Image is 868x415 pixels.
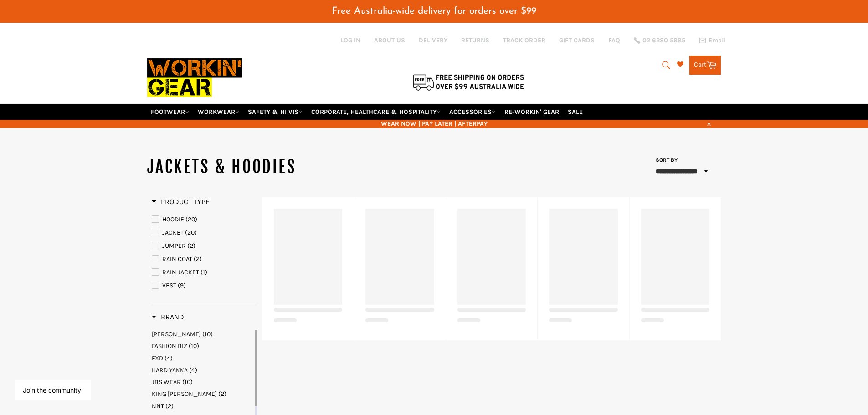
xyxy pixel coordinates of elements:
[218,390,226,398] span: (2)
[152,254,257,264] a: RAIN COAT
[419,36,447,45] a: DELIVERY
[162,242,186,250] span: JUMPER
[446,104,499,120] a: ACCESSORIES
[152,313,184,322] h3: Brand
[152,354,253,363] a: FXD
[152,197,210,206] span: Product Type
[559,36,595,45] a: GIFT CARDS
[152,267,257,277] a: RAIN JACKET
[152,342,187,350] span: FASHION BIZ
[162,255,192,263] span: RAIN COAT
[194,104,243,120] a: WORKWEAR
[23,386,83,394] button: Join the community!
[152,342,253,350] a: FASHION BIZ
[152,281,257,291] a: VEST
[152,330,253,338] a: BISLEY
[411,72,525,92] img: Flat $9.95 shipping Australia wide
[147,119,721,128] span: WEAR NOW | PAY LATER | AFTERPAY
[162,268,199,276] span: RAIN JACKET
[194,255,202,263] span: (2)
[152,378,253,386] a: JBS WEAR
[340,36,360,44] a: Log in
[689,56,721,75] a: Cart
[189,342,199,350] span: (10)
[642,37,685,44] span: 02 6280 5885
[501,104,563,120] a: RE-WORKIN' GEAR
[185,215,197,223] span: (20)
[185,229,197,236] span: (20)
[152,402,253,410] a: NNT
[152,366,253,374] a: HARD YAKKA
[152,389,253,398] a: KING GEE
[332,6,536,16] span: Free Australia-wide delivery for orders over $99
[709,37,726,44] span: Email
[178,282,186,289] span: (9)
[152,366,188,374] span: HARD YAKKA
[152,215,257,225] a: HOODIE
[152,330,201,338] span: [PERSON_NAME]
[503,36,545,45] a: TRACK ORDER
[653,156,678,164] label: Sort by
[162,229,184,236] span: JACKET
[189,366,197,374] span: (4)
[200,268,207,276] span: (1)
[152,228,257,238] a: JACKET
[152,354,163,362] span: FXD
[152,390,217,398] span: KING [PERSON_NAME]
[162,282,176,289] span: VEST
[308,104,444,120] a: CORPORATE, HEALTHCARE & HOSPITALITY
[165,402,174,410] span: (2)
[374,36,405,45] a: ABOUT US
[182,378,193,386] span: (10)
[187,242,195,250] span: (2)
[608,36,620,45] a: FAQ
[152,241,257,251] a: JUMPER
[164,354,173,362] span: (4)
[634,37,685,44] a: 02 6280 5885
[147,156,434,179] h1: JACKETS & HOODIES
[147,52,242,103] img: Workin Gear leaders in Workwear, Safety Boots, PPE, Uniforms. Australia's No.1 in Workwear
[162,215,184,223] span: HOODIE
[152,378,181,386] span: JBS WEAR
[152,402,164,410] span: NNT
[244,104,306,120] a: SAFETY & HI VIS
[461,36,489,45] a: RETURNS
[152,197,210,206] h3: Product Type
[564,104,586,120] a: SALE
[699,37,726,44] a: Email
[202,330,213,338] span: (10)
[147,104,193,120] a: FOOTWEAR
